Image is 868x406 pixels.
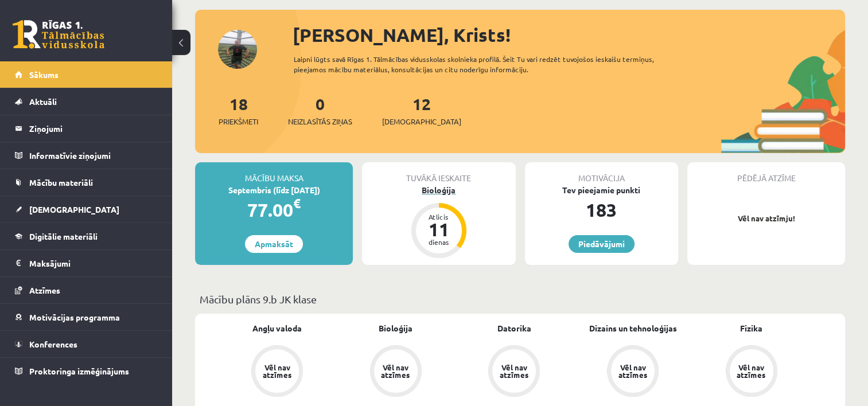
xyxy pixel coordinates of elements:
[29,285,60,295] span: Atzīmes
[195,196,353,224] div: 77.00
[15,115,158,142] a: Ziņojumi
[15,61,158,88] a: Sākums
[525,184,678,196] div: Tev pieejamie punkti
[29,339,77,349] span: Konferences
[293,195,301,212] span: €
[422,239,456,245] div: dienas
[29,312,120,322] span: Motivācijas programma
[219,116,258,127] span: Priekšmeti
[288,116,352,127] span: Neizlasītās ziņas
[200,291,840,307] p: Mācību plāns 9.b JK klase
[382,116,461,127] span: [DEMOGRAPHIC_DATA]
[261,364,293,378] div: Vēl nav atzīmes
[15,196,158,222] a: [DEMOGRAPHIC_DATA]
[29,96,57,107] span: Aktuāli
[15,142,158,169] a: Informatīvie ziņojumi
[617,364,649,378] div: Vēl nav atzīmes
[29,115,158,142] legend: Ziņojumi
[422,213,456,220] div: Atlicis
[293,21,845,49] div: [PERSON_NAME], Krists!
[29,142,158,169] legend: Informatīvie ziņojumi
[15,331,158,357] a: Konferences
[15,250,158,276] a: Maksājumi
[740,322,762,334] a: Fizika
[379,322,412,334] a: Bioloģija
[195,184,353,196] div: Septembris (līdz [DATE])
[29,250,158,276] legend: Maksājumi
[574,345,692,399] a: Vēl nav atzīmes
[15,223,158,249] a: Digitālie materiāli
[380,364,412,378] div: Vēl nav atzīmes
[455,345,574,399] a: Vēl nav atzīmes
[29,231,98,241] span: Digitālie materiāli
[195,162,353,184] div: Mācību maksa
[382,93,461,127] a: 12[DEMOGRAPHIC_DATA]
[497,322,531,334] a: Datorika
[252,322,302,334] a: Angļu valoda
[15,169,158,196] a: Mācību materiāli
[735,364,768,378] div: Vēl nav atzīmes
[218,345,337,399] a: Vēl nav atzīmes
[692,345,811,399] a: Vēl nav atzīmes
[288,93,352,127] a: 0Neizlasītās ziņas
[589,322,677,334] a: Dizains un tehnoloģijas
[15,277,158,303] a: Atzīmes
[294,54,684,75] div: Laipni lūgts savā Rīgas 1. Tālmācības vidusskolas skolnieka profilā. Šeit Tu vari redzēt tuvojošo...
[337,345,456,399] a: Vēl nav atzīmes
[29,177,93,188] span: Mācību materiāli
[525,196,678,224] div: 183
[29,366,129,376] span: Proktoringa izmēģinājums
[525,162,678,184] div: Motivācija
[15,304,158,330] a: Motivācijas programma
[569,235,635,253] a: Piedāvājumi
[29,69,59,80] span: Sākums
[13,20,104,49] a: Rīgas 1. Tālmācības vidusskola
[219,93,258,127] a: 18Priekšmeti
[362,184,515,196] div: Bioloģija
[362,184,515,260] a: Bioloģija Atlicis 11 dienas
[29,204,119,214] span: [DEMOGRAPHIC_DATA]
[687,162,845,184] div: Pēdējā atzīme
[15,358,158,384] a: Proktoringa izmēģinājums
[362,162,515,184] div: Tuvākā ieskaite
[498,364,530,378] div: Vēl nav atzīmes
[15,88,158,115] a: Aktuāli
[422,220,456,239] div: 11
[245,235,303,253] a: Apmaksāt
[693,213,839,224] p: Vēl nav atzīmju!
